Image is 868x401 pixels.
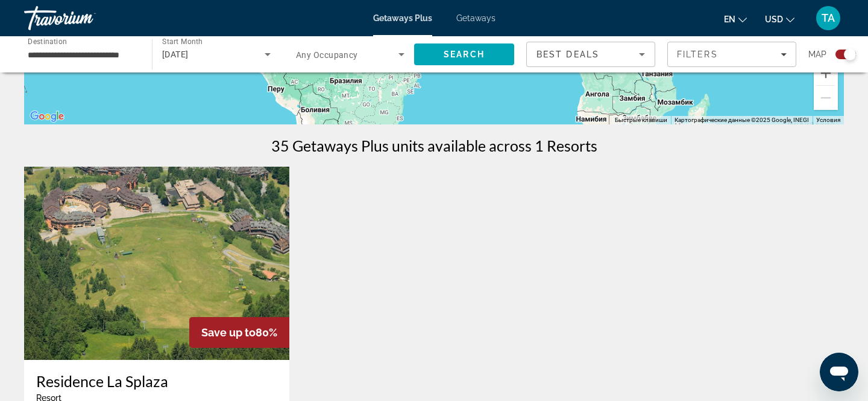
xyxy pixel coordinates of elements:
[27,109,67,124] a: Открыть эту область в Google Картах (в новом окне)
[189,317,289,348] div: 80%
[820,353,858,391] iframe: Кнопка запуска окна обмена сообщениями
[816,117,840,123] a: Условия (ссылка откроется в новой вкладке)
[765,10,794,28] button: Change currency
[444,50,485,59] span: Search
[28,48,136,62] input: Select destination
[296,50,358,60] span: Any Occupancy
[162,50,189,59] span: [DATE]
[724,14,735,24] span: en
[813,5,844,31] button: User Menu
[675,117,809,123] span: Картографические данные ©2025 Google, INEGI
[808,46,826,63] span: Map
[201,326,256,339] span: Save up to
[27,109,67,124] img: Google
[24,2,145,34] a: Travorium
[271,136,597,155] h1: 35 Getaways Plus units available across 1 Resorts
[456,13,495,23] a: Getaways
[814,86,838,110] button: Уменьшить
[373,13,432,23] a: Getaways Plus
[615,116,667,124] button: Быстрые клавиши
[822,12,835,24] span: TA
[677,50,718,59] span: Filters
[28,37,67,45] span: Destination
[765,14,783,24] span: USD
[536,50,599,59] span: Best Deals
[36,372,277,390] a: Residence La Splaza
[414,43,514,65] button: Search
[162,37,203,46] span: Start Month
[724,10,747,28] button: Change language
[814,61,838,85] button: Увеличить
[667,42,796,67] button: Filters
[536,47,645,62] mat-select: Sort by
[24,167,289,360] img: Residence La Splaza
